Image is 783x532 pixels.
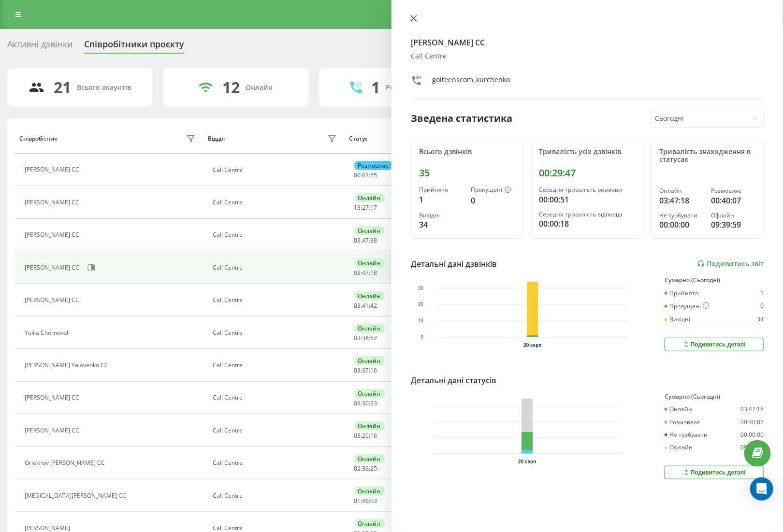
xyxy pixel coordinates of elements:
[386,84,433,92] div: Розмовляють
[213,492,339,499] div: Call Centre
[665,290,698,297] div: Прийнято
[419,148,515,156] div: Всього дзвінків
[354,237,377,244] div: : :
[354,400,377,407] div: : :
[213,460,339,466] div: Call Centre
[411,111,512,126] div: Зведена статистика
[659,212,703,219] div: Не турбувати
[354,367,377,374] div: : :
[54,78,72,97] div: 21
[213,231,339,238] div: Call Centre
[539,211,636,218] div: Середня тривалість відповіді
[411,52,764,60] div: Call Centre
[354,356,385,365] div: Онлайн
[371,497,377,505] span: 03
[539,194,636,205] div: 00:00:51
[77,84,131,92] div: Всього акаунтів
[213,167,339,173] div: Call Centre
[418,318,424,323] text: 10
[213,394,339,401] div: Call Centre
[432,75,510,89] div: goiteenscom_kurchenko
[354,454,385,463] div: Онлайн
[362,302,369,310] span: 41
[665,444,693,451] div: Офлайн
[25,525,72,532] div: [PERSON_NAME]
[354,259,385,268] div: Онлайн
[354,291,385,301] div: Онлайн
[362,464,369,473] span: 38
[354,270,377,276] div: : :
[419,187,463,193] div: Прийнято
[25,362,111,369] div: [PERSON_NAME] Yalovenko CC
[25,264,82,271] div: [PERSON_NAME] CC
[213,199,339,206] div: Call Centre
[362,269,369,277] span: 47
[421,334,424,340] text: 0
[372,78,380,97] div: 1
[711,195,755,206] div: 00:40:07
[362,431,369,440] span: 20
[362,497,369,505] span: 46
[371,431,377,440] span: 16
[354,399,361,407] span: 03
[213,427,339,434] div: Call Centre
[682,469,746,476] div: Подивитись деталі
[539,167,636,179] div: 00:29:47
[411,37,764,48] h4: [PERSON_NAME] CC
[84,39,184,54] div: Співробітники проєкту
[750,477,773,501] div: Open Intercom Messenger
[665,302,710,310] div: Пропущені
[419,167,515,179] div: 35
[7,39,72,54] div: Активні дзвінки
[362,399,369,407] span: 30
[418,286,424,291] text: 30
[665,406,692,413] div: Онлайн
[354,366,361,374] span: 03
[711,219,755,230] div: 09:39:59
[25,492,129,499] div: [MEDICAL_DATA][PERSON_NAME] CC
[371,302,377,310] span: 42
[471,195,515,206] div: 0
[665,419,700,426] div: Розмовляє
[519,459,536,464] text: 20 серп
[354,334,361,342] span: 03
[354,498,377,504] div: : :
[418,302,424,307] text: 20
[213,525,339,532] div: Call Centre
[371,399,377,407] span: 23
[760,302,764,310] div: 0
[697,260,764,268] a: Подивитись звіт
[659,148,755,164] div: Тривалість знаходження в статусах
[411,258,497,270] div: Детальні дані дзвінків
[371,236,377,244] span: 38
[213,330,339,336] div: Call Centre
[354,519,385,528] div: Онлайн
[665,338,764,351] button: Подивитись деталі
[419,194,463,205] div: 1
[222,78,240,97] div: 12
[362,366,369,374] span: 37
[349,135,368,142] div: Статус
[419,219,463,230] div: 34
[665,277,764,284] div: Сумарно (Сьогодні)
[246,84,273,92] div: Онлайн
[760,290,764,297] div: 1
[25,460,107,466] div: Oriekhov [PERSON_NAME] CC
[213,297,339,303] div: Call Centre
[354,172,377,179] div: : :
[659,187,703,194] div: Онлайн
[354,324,385,333] div: Онлайн
[371,171,377,179] span: 55
[354,464,361,473] span: 02
[659,195,703,206] div: 03:47:18
[25,330,71,336] div: Yuliia Chornovol
[371,269,377,277] span: 18
[25,166,82,173] div: [PERSON_NAME] CC
[711,187,755,194] div: Розмовляє
[354,389,385,398] div: Онлайн
[740,444,764,451] div: 09:39:59
[740,431,764,438] div: 00:00:00
[354,171,361,179] span: 00
[757,316,764,323] div: 34
[208,135,225,142] div: Відділ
